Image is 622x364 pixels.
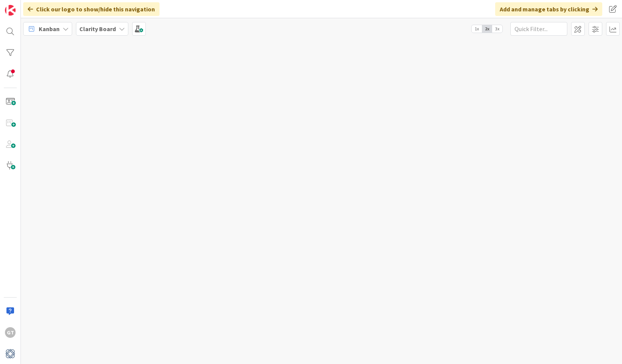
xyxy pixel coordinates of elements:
span: 2x [482,25,492,33]
b: Clarity Board [79,25,116,33]
img: Visit kanbanzone.com [5,5,16,16]
img: avatar [5,348,16,359]
div: GT [5,327,16,338]
span: 3x [492,25,502,33]
div: Click our logo to show/hide this navigation [23,2,159,16]
input: Quick Filter... [510,22,567,36]
span: Kanban [39,24,60,33]
span: 1x [472,25,482,33]
div: Add and manage tabs by clicking [495,2,602,16]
